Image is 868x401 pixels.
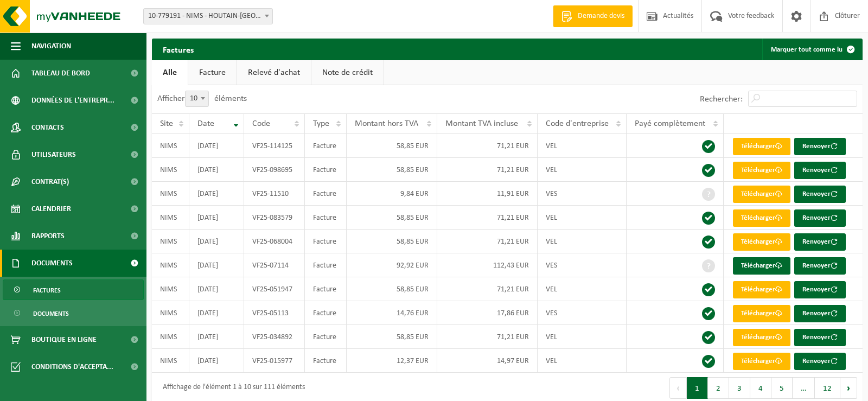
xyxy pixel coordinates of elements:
td: VEL [538,349,627,373]
td: [DATE] [189,182,244,206]
td: 58,85 EUR [347,230,437,253]
a: Documents [3,303,144,323]
td: Facture [305,230,347,253]
td: Facture [305,277,347,301]
td: NIMS [152,253,189,277]
button: Previous [669,377,687,399]
td: VEL [538,230,627,253]
td: [DATE] [189,206,244,230]
span: Site [160,119,173,128]
a: Alle [152,60,188,85]
span: 10-779191 - NIMS - HOUTAIN-LE-VAL [144,9,272,24]
td: 58,85 EUR [347,277,437,301]
td: [DATE] [189,134,244,158]
span: Calendrier [31,195,71,222]
button: Renvoyer [794,162,846,179]
a: Télécharger [733,353,790,370]
a: Facture [188,60,237,85]
span: Contacts [31,114,64,141]
span: 10 [185,91,209,107]
td: NIMS [152,277,189,301]
td: 58,85 EUR [347,206,437,230]
td: VEL [538,325,627,349]
td: 71,21 EUR [437,158,538,182]
span: Demande devis [575,11,627,22]
a: Demande devis [553,5,633,27]
td: VEL [538,206,627,230]
td: 58,85 EUR [347,158,437,182]
button: Next [840,377,857,399]
span: Utilisateurs [31,141,76,168]
td: [DATE] [189,301,244,325]
button: 3 [729,377,750,399]
td: NIMS [152,182,189,206]
td: NIMS [152,230,189,253]
label: Afficher éléments [157,94,247,103]
a: Télécharger [733,257,790,275]
td: VES [538,182,627,206]
td: 71,21 EUR [437,230,538,253]
td: VF25-07114 [244,253,305,277]
button: Renvoyer [794,329,846,346]
td: NIMS [152,301,189,325]
span: Factures [33,280,61,301]
td: [DATE] [189,158,244,182]
a: Télécharger [733,186,790,203]
td: 71,21 EUR [437,134,538,158]
td: NIMS [152,349,189,373]
button: Renvoyer [794,257,846,275]
span: Montant TVA incluse [445,119,518,128]
td: 112,43 EUR [437,253,538,277]
a: Télécharger [733,162,790,179]
span: Code [252,119,270,128]
a: Télécharger [733,329,790,346]
span: Conditions d'accepta... [31,353,113,380]
td: 17,86 EUR [437,301,538,325]
td: 11,91 EUR [437,182,538,206]
span: Navigation [31,33,71,60]
button: 12 [815,377,840,399]
a: Télécharger [733,209,790,227]
td: VF25-05113 [244,301,305,325]
a: Télécharger [733,281,790,298]
button: Renvoyer [794,138,846,155]
span: Date [197,119,214,128]
td: VEL [538,134,627,158]
a: Relevé d'achat [237,60,311,85]
td: 92,92 EUR [347,253,437,277]
a: Télécharger [733,305,790,322]
td: VF25-051947 [244,277,305,301]
td: VEL [538,158,627,182]
span: Documents [33,303,69,324]
button: Marquer tout comme lu [762,39,861,60]
td: 14,76 EUR [347,301,437,325]
span: … [793,377,815,399]
td: VF25-114125 [244,134,305,158]
span: Documents [31,250,73,277]
td: VF25-068004 [244,230,305,253]
td: 71,21 EUR [437,325,538,349]
td: VF25-11510 [244,182,305,206]
td: Facture [305,206,347,230]
td: Facture [305,253,347,277]
h2: Factures [152,39,205,60]
td: NIMS [152,134,189,158]
td: Facture [305,325,347,349]
td: VEL [538,277,627,301]
td: [DATE] [189,325,244,349]
span: Type [313,119,329,128]
td: [DATE] [189,277,244,301]
div: Affichage de l'élément 1 à 10 sur 111 éléments [157,378,305,398]
td: 58,85 EUR [347,134,437,158]
button: Renvoyer [794,233,846,251]
td: 71,21 EUR [437,277,538,301]
td: Facture [305,301,347,325]
td: Facture [305,134,347,158]
span: 10 [186,91,208,106]
td: VF25-034892 [244,325,305,349]
span: 10-779191 - NIMS - HOUTAIN-LE-VAL [143,8,273,24]
td: NIMS [152,158,189,182]
td: VF25-015977 [244,349,305,373]
a: Factures [3,279,144,300]
button: 4 [750,377,771,399]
